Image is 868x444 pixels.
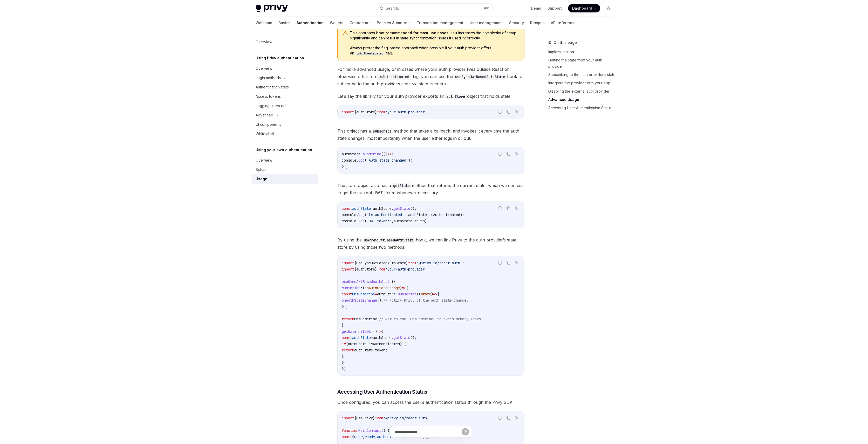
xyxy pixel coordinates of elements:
[256,93,281,100] div: Access tokens
[342,292,352,296] span: const
[352,206,371,211] span: authState
[251,92,318,101] a: Access tokens
[548,6,562,11] a: Support
[421,292,431,296] span: state
[391,183,412,189] code: getState
[568,4,600,12] a: Dashboard
[398,292,416,296] span: subscribe
[373,206,392,211] span: authStore
[387,152,392,156] span: =>
[256,131,274,137] div: Whitelabel
[375,292,377,296] span: =
[437,292,439,296] span: {
[363,286,365,290] span: (
[392,279,396,284] span: ({
[297,17,324,29] a: Authentication
[433,292,437,296] span: =>
[256,75,281,81] div: Login methods
[354,267,356,272] span: {
[356,267,375,272] span: authStore
[385,348,387,352] span: ;
[377,292,396,296] span: authStore
[381,329,383,334] span: {
[392,206,394,211] span: .
[354,317,377,321] span: unsubscribe
[251,37,318,47] a: Overview
[330,17,343,29] a: Wallets
[342,279,392,284] span: useSyncJwtBasedAuthState
[354,51,386,56] code: isAuthenticated
[406,212,408,217] span: ,
[337,66,524,87] span: For more advanced usage, or in cases where your auth provider lives outside React or otherwise of...
[342,348,354,352] span: return
[367,342,369,346] span: .
[379,317,483,321] span: // Return the `unsubscribe` to avoid memory leaks.
[256,176,267,182] div: Usage
[386,5,400,11] div: Search...
[460,212,464,217] span: );
[342,206,352,211] span: const
[548,48,617,56] a: Implementation
[377,267,385,272] span: from
[505,414,512,421] button: Copy the contents from the code block
[484,6,489,10] span: ⌘ K
[365,286,400,290] span: onAuthStateChange
[342,158,356,163] span: console
[505,205,512,212] button: Copy the contents from the code block
[416,292,421,296] span: ((
[462,428,469,435] button: Send message
[356,212,358,217] span: .
[548,104,617,112] a: Accessing User Authentication Status
[342,267,354,272] span: import
[394,335,410,340] span: getState
[371,128,394,134] code: subscribe
[513,108,520,115] button: Ask AI
[342,335,352,340] span: const
[342,298,377,303] span: onAuthStateChange
[350,45,519,56] span: Always prefer the flag-based approach when possible if your auth provider offers an flag.
[369,342,400,346] span: isAuthenticated
[497,414,503,421] button: Report incorrect code
[251,165,318,174] a: Setup
[400,342,406,346] span: ) {
[548,56,617,71] a: Getting the state from your auth provider
[256,5,288,12] img: light logo
[342,212,356,217] span: console
[356,110,375,114] span: authStore
[531,6,541,11] a: Demo
[342,366,346,371] span: })
[256,103,286,109] div: Logging users out
[414,219,425,223] span: token
[371,329,373,334] span: :
[385,110,427,114] span: 'your-auth-provider'
[410,206,416,211] span: ();
[394,219,412,223] span: authState
[513,259,520,266] button: Ask AI
[385,267,427,272] span: 'your-auth-provider'
[360,152,363,156] span: .
[342,342,346,346] span: if
[548,71,617,79] a: Subscribing to the auth provider’s state
[375,348,385,352] span: token
[251,101,318,110] a: Logging users out
[342,354,344,359] span: }
[392,219,394,223] span: ,
[427,110,429,114] span: ;
[352,292,375,296] span: unsubscribe
[505,150,512,157] button: Copy the contents from the code block
[354,416,356,420] span: {
[373,329,377,334] span: ()
[256,55,304,61] h5: Using Privy authentication
[337,127,524,142] span: This object has a method that takes a callback, and invokes it every time the auth state changes,...
[256,39,272,45] div: Overview
[396,292,398,296] span: .
[342,317,354,321] span: return
[373,348,375,352] span: .
[383,416,429,420] span: '@privy-io/react-auth'
[365,219,367,223] span: (
[350,17,371,29] a: Connectors
[572,6,592,11] span: Dashboard
[513,205,520,212] button: Ask AI
[356,416,373,420] span: usePrivy
[505,259,512,266] button: Copy the contents from the code block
